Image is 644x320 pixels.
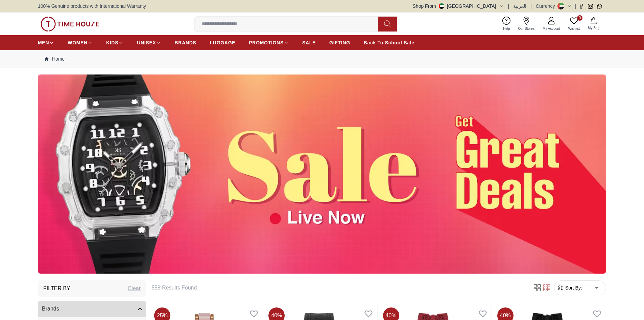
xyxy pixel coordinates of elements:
a: LUGGAGE [210,37,236,49]
img: United Arab Emirates [439,3,444,9]
span: LUGGAGE [210,39,236,46]
a: 0Wishlist [564,15,584,33]
a: GIFTING [329,37,350,49]
span: Help [500,26,513,31]
span: 0 [577,15,582,21]
a: KIDS [106,37,123,49]
h6: 558 Results Found [151,284,524,292]
a: Home [45,56,65,62]
span: Brands [42,305,59,313]
span: Wishlist [566,26,582,31]
a: BRANDS [175,37,196,49]
span: Back To School Sale [364,39,414,46]
span: Our Stores [516,26,537,31]
button: Brands [38,301,146,317]
span: Sort By: [564,284,582,291]
a: Whatsapp [597,4,602,9]
span: My Bag [585,25,602,30]
a: PROMOTIONS [249,37,289,49]
div: Clear [128,284,141,293]
button: Shop From[GEOGRAPHIC_DATA] [413,3,504,9]
span: SALE [302,39,316,46]
span: WOMEN [68,39,88,46]
a: Instagram [588,4,593,9]
span: | [530,3,532,9]
img: ... [38,74,606,274]
span: My Account [540,26,563,31]
button: العربية [513,3,526,9]
span: | [508,3,509,9]
h3: Filter By [43,284,70,293]
span: MEN [38,39,49,46]
span: BRANDS [175,39,196,46]
button: My Bag [584,16,603,32]
a: Our Stores [514,15,539,33]
a: WOMEN [68,37,93,49]
a: Facebook [579,4,584,9]
a: Back To School Sale [364,37,414,49]
span: UNISEX [137,39,156,46]
div: Currency [536,3,558,9]
span: 100% Genuine products with International Warranty [38,3,146,9]
a: UNISEX [137,37,161,49]
span: GIFTING [329,39,350,46]
a: SALE [302,37,316,49]
a: MEN [38,37,54,49]
button: Sort By: [557,284,582,291]
span: PROMOTIONS [249,39,284,46]
span: KIDS [106,39,118,46]
span: | [575,3,576,9]
nav: Breadcrumb [38,50,606,68]
a: Help [499,15,514,33]
img: ... [41,17,99,31]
